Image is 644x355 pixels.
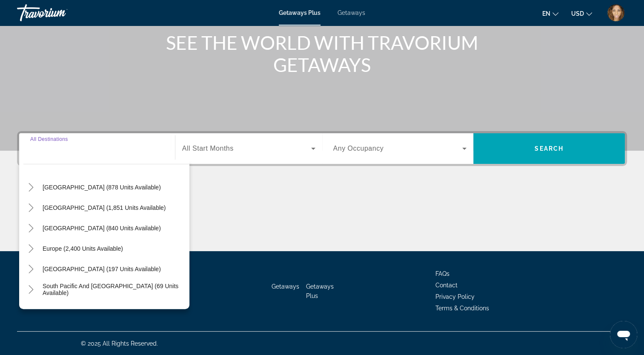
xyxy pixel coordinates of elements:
a: Travorium [17,2,102,24]
button: [GEOGRAPHIC_DATA] (878 units available) [38,180,165,195]
button: [GEOGRAPHIC_DATA] (197 units available) [38,261,165,277]
button: Toggle Canada (1,851 units available) [23,200,38,215]
span: [GEOGRAPHIC_DATA] (878 units available) [43,184,161,191]
a: Contact [435,282,458,289]
span: [GEOGRAPHIC_DATA] (197 units available) [43,266,161,272]
button: Toggle Caribbean & Atlantic Islands (840 units available) [23,221,38,236]
span: South Pacific and [GEOGRAPHIC_DATA] (69 units available) [43,283,185,296]
button: Toggle Mexico (878 units available) [23,180,38,195]
span: All Destinations [30,136,68,142]
button: [GEOGRAPHIC_DATA] (2,927 units available) [38,302,170,318]
img: Z [607,4,624,21]
button: Toggle United States (28,136 units available) [23,160,38,175]
button: [GEOGRAPHIC_DATA] (1,851 units available) [38,200,170,215]
a: Getaways [338,9,365,16]
span: Europe (2,400 units available) [43,245,123,252]
a: Privacy Policy [435,293,475,300]
button: [GEOGRAPHIC_DATA] (28,136 units available) [38,159,173,175]
button: Toggle Europe (2,400 units available) [23,241,38,256]
a: Getaways Plus [279,9,321,16]
button: User Menu [605,4,627,22]
span: All Start Months [182,145,234,152]
button: Toggle Australia (197 units available) [23,262,38,277]
button: Change currency [571,7,592,20]
button: Toggle South Pacific and Oceania (69 units available) [23,282,38,297]
iframe: Button to launch messaging window [610,321,637,348]
a: FAQs [435,270,449,277]
span: en [542,10,550,17]
button: [GEOGRAPHIC_DATA] (840 units available) [38,220,165,236]
a: Terms & Conditions [435,305,489,312]
button: Search [473,133,625,164]
button: South Pacific and [GEOGRAPHIC_DATA] (69 units available) [38,282,189,297]
a: Getaways [272,283,299,290]
span: [GEOGRAPHIC_DATA] (840 units available) [43,225,161,232]
span: Search [535,145,564,152]
a: Getaways Plus [306,283,334,299]
div: Search widget [19,133,625,164]
span: USD [571,10,584,17]
span: [GEOGRAPHIC_DATA] (1,851 units available) [43,204,166,211]
button: Europe (2,400 units available) [38,241,127,256]
span: © 2025 All Rights Reserved. [81,340,158,347]
h1: SEE THE WORLD WITH TRAVORIUM GETAWAYS [163,31,482,76]
button: Toggle South America (2,927 units available) [23,303,38,318]
button: Change language [542,7,558,20]
span: Any Occupancy [333,145,384,152]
